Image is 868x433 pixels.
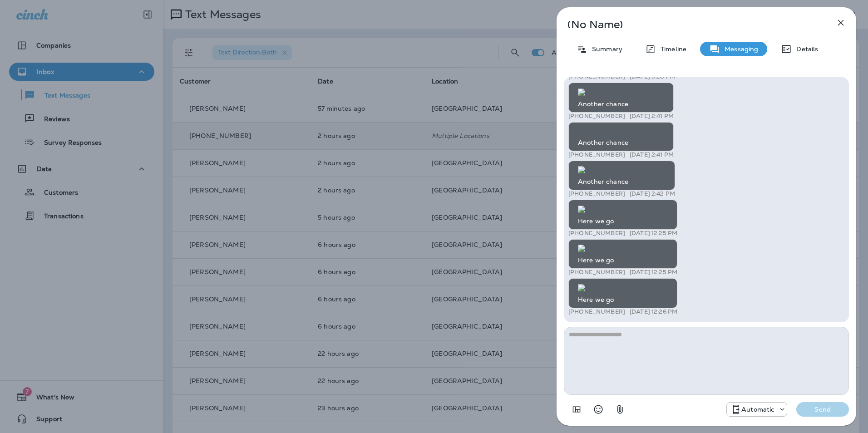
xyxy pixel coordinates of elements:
button: Add in a premade template [567,400,586,418]
div: Another chance [568,82,674,112]
p: [DATE] 2:42 PM [630,190,675,197]
p: Automatic [741,406,774,413]
p: [PHONE_NUMBER] [568,269,625,276]
p: [PHONE_NUMBER] [568,308,625,315]
img: twilio-download [578,166,585,173]
div: Here we go [568,278,677,308]
div: Here we go [568,239,677,269]
div: Another chance [568,121,674,151]
p: Summary [587,45,622,53]
p: [PHONE_NUMBER] [568,190,625,197]
p: [DATE] 2:41 PM [630,151,674,158]
p: Details [792,45,818,53]
div: Here we go [568,200,677,230]
img: twilio-download [578,88,585,95]
p: Messaging [720,45,758,53]
img: twilio-download [578,206,585,213]
button: Select an emoji [589,400,607,418]
p: [DATE] 12:26 PM [630,308,677,315]
p: Timeline [656,45,686,53]
p: [DATE] 12:25 PM [630,269,677,276]
p: [DATE] 12:25 PM [630,230,677,237]
img: twilio-download [578,284,585,291]
p: [PHONE_NUMBER] [568,230,625,237]
img: twilio-download [578,245,585,252]
p: [PHONE_NUMBER] [568,151,625,158]
p: (No Name) [567,21,815,28]
img: twilio-download [578,127,585,134]
p: [DATE] 2:41 PM [630,112,674,119]
div: Another chance [568,161,675,191]
p: [PHONE_NUMBER] [568,112,625,119]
